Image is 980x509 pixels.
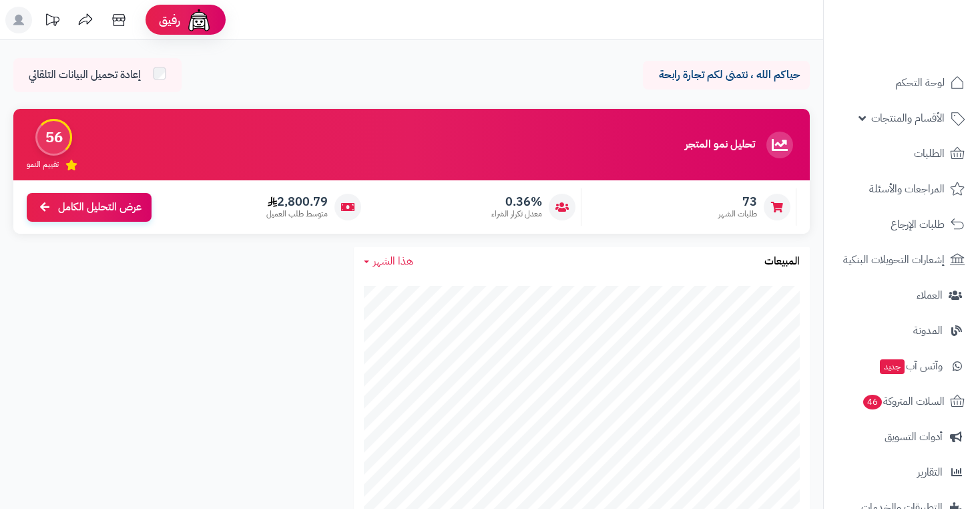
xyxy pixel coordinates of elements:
[843,250,945,269] span: إشعارات التحويلات البنكية
[917,286,943,305] span: العملاء
[914,144,945,163] span: الطلبات
[491,194,542,209] span: 0.36%
[364,254,413,269] a: هذا الشهر
[373,253,413,269] span: هذا الشهر
[35,7,69,37] a: تحديثات المنصة
[832,315,972,347] a: المدونة
[880,359,905,374] span: جديد
[266,194,328,209] span: 2,800.79
[889,24,967,52] img: logo-2.png
[832,208,972,240] a: طلبات الإرجاع
[186,7,212,33] img: ai-face.png
[832,138,972,170] a: الطلبات
[266,208,328,220] span: متوسط طلب العميل
[159,12,180,28] span: رفيق
[862,392,945,411] span: السلات المتروكة
[832,385,972,417] a: السلات المتروكة46
[891,215,945,234] span: طلبات الإرجاع
[718,194,757,209] span: 73
[869,180,945,198] span: المراجعات والأسئلة
[832,173,972,205] a: المراجعات والأسئلة
[27,193,152,222] a: عرض التحليل الكامل
[832,350,972,382] a: وآتس آبجديد
[832,456,972,488] a: التقارير
[58,200,142,215] span: عرض التحليل الكامل
[863,394,883,409] span: 46
[491,208,542,220] span: معدل تكرار الشراء
[832,279,972,311] a: العملاء
[871,109,945,128] span: الأقسام والمنتجات
[879,357,943,375] span: وآتس آب
[29,67,141,83] span: إعادة تحميل البيانات التلقائي
[718,208,757,220] span: طلبات الشهر
[913,321,943,340] span: المدونة
[895,73,945,92] span: لوحة التحكم
[832,244,972,276] a: إشعارات التحويلات البنكية
[832,421,972,453] a: أدوات التسويق
[27,159,59,170] span: تقييم النمو
[685,139,755,151] h3: تحليل نمو المتجر
[885,428,943,446] span: أدوات التسويق
[653,67,800,83] p: حياكم الله ، نتمنى لكم تجارة رابحة
[917,463,943,482] span: التقارير
[832,67,972,99] a: لوحة التحكم
[764,256,800,268] h3: المبيعات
